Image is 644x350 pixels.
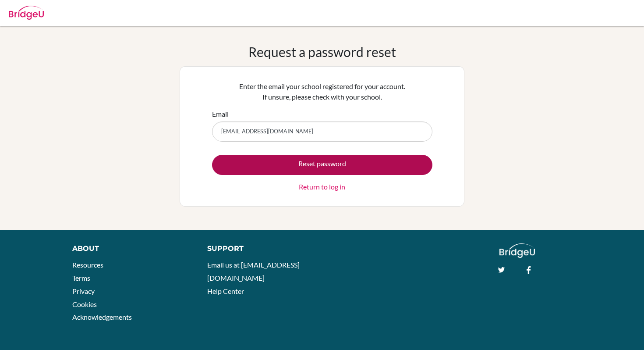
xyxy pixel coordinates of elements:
a: Acknowledgements [72,313,132,321]
img: Bridge-U [9,6,44,20]
img: logo_white@2x-f4f0deed5e89b7ecb1c2cc34c3e3d731f90f0f143d5ea2071677605dd97b5244.png [499,243,535,258]
a: Email us at [EMAIL_ADDRESS][DOMAIN_NAME] [207,261,300,282]
button: Reset password [212,155,432,175]
a: Terms [72,274,90,282]
div: Support [207,243,313,254]
h1: Request a password reset [248,44,396,60]
a: Return to log in [299,182,345,192]
a: Resources [72,261,103,269]
a: Cookies [72,300,97,308]
a: Help Center [207,287,244,295]
p: Enter the email your school registered for your account. If unsure, please check with your school. [212,81,432,102]
a: Privacy [72,287,95,295]
label: Email [212,109,229,119]
div: About [72,243,188,254]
